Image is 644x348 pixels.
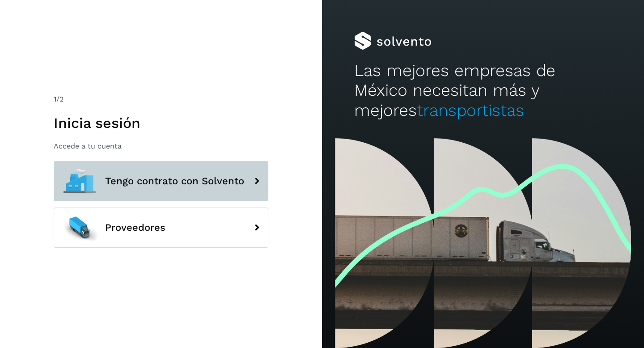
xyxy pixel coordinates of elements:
[354,61,612,120] h2: Las mejores empresas de México necesitan más y mejores
[417,101,524,120] span: transportistas
[54,142,268,150] p: Accede a tu cuenta
[54,95,56,103] span: 1
[105,222,165,233] span: Proveedores
[54,208,268,248] button: Proveedores
[54,115,268,132] h1: Inicia sesión
[54,161,268,201] button: Tengo contrato con Solvento
[105,176,244,187] span: Tengo contrato con Solvento
[54,94,268,105] div: /2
